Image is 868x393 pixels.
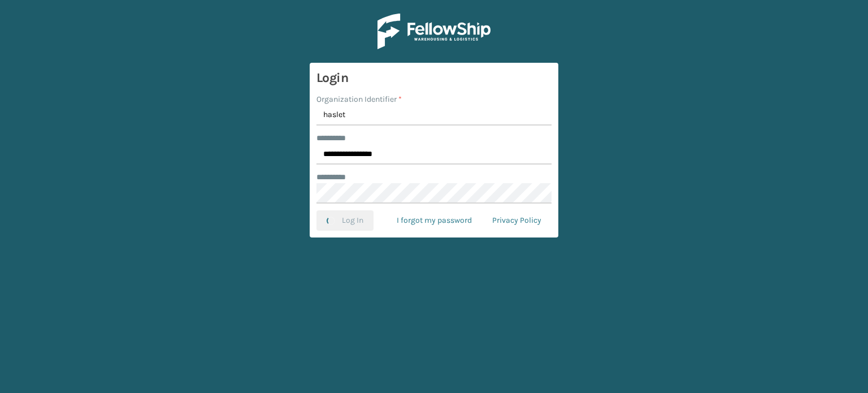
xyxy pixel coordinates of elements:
[316,210,374,231] button: Log In
[482,210,552,231] a: Privacy Policy
[387,210,482,231] a: I forgot my password
[316,93,402,105] label: Organization Identifier
[316,70,552,87] h3: Login
[377,14,491,49] img: Logo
